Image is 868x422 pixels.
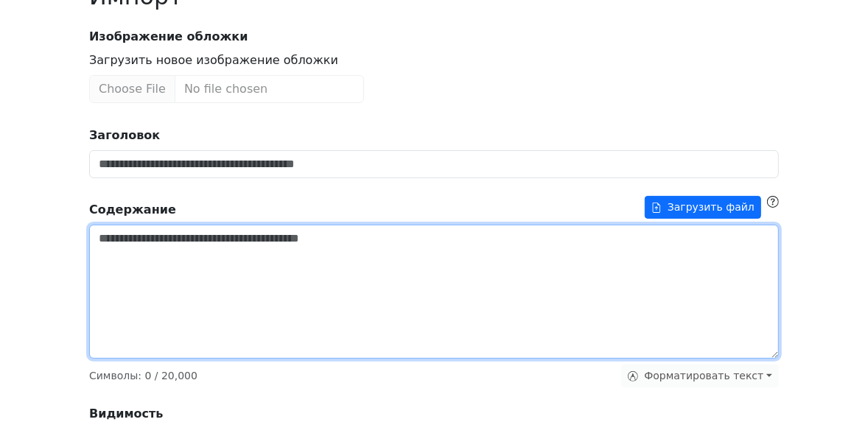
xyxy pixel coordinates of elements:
strong: Видимость [89,407,163,421]
button: Содержание [645,196,761,219]
label: Загрузить новое изображение обложки [89,52,338,69]
span: 0 [144,370,151,381]
p: Символы : / 20,000 [89,368,197,384]
strong: Заголовок [89,128,160,142]
strong: Содержание [89,201,176,219]
strong: Изображение обложки [80,28,788,46]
